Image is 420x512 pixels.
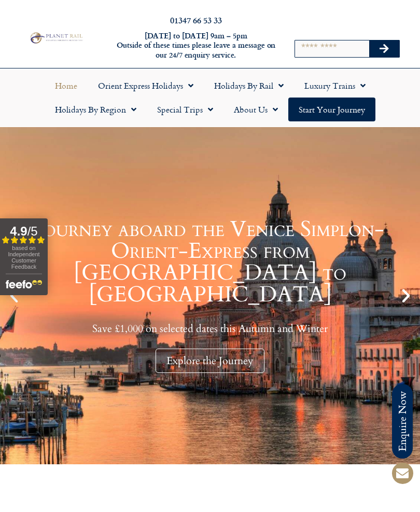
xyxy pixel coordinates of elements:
a: Holidays by Rail [204,74,294,98]
a: Holidays by Region [45,98,147,121]
div: Next slide [397,287,415,305]
a: Luxury Trains [294,74,376,98]
div: Explore the Journey [156,349,264,373]
h1: Journey aboard the Venice Simplon-Orient-Express from [GEOGRAPHIC_DATA] to [GEOGRAPHIC_DATA] [26,218,394,306]
a: Orient Express Holidays [88,74,204,98]
a: Special Trips [147,98,223,121]
h6: [DATE] to [DATE] 9am – 5pm Outside of these times please leave a message on our 24/7 enquiry serv... [115,31,277,60]
a: 01347 66 53 33 [170,14,222,26]
p: Save £1,000 on selected dates this Autumn and Winter [26,322,394,335]
a: About Us [223,98,288,121]
div: Previous slide [5,287,23,305]
nav: Menu [5,74,415,121]
button: Search [369,40,399,57]
img: Planet Rail Train Holidays Logo [28,31,84,45]
a: Start your Journey [288,98,375,121]
a: Home [45,74,88,98]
